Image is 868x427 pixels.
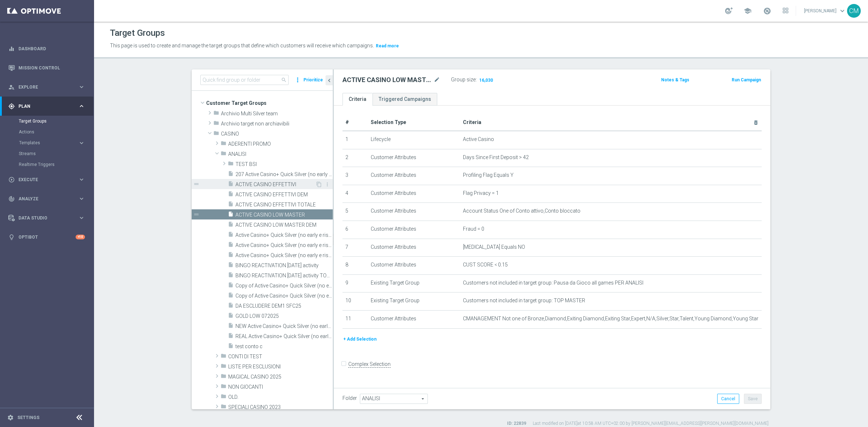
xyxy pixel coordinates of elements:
[8,176,15,183] i: play_circle_outline
[342,335,377,343] button: + Add Selection
[78,195,85,202] i: keyboard_arrow_right
[8,84,78,90] div: Explore
[19,141,78,145] div: Templates
[235,262,333,269] span: BINGO REACTIVATION 27.04.25 activity
[235,333,333,340] span: REAL Active Casino&#x2B; Quick Silver (no early e risk) CONTA SOLO LOGIN
[342,239,368,257] td: 7
[660,76,690,84] button: Notes & Tags
[235,323,333,329] span: NEW Active Casino&#x2B; Quick Silver (no early e risk) CONTA SOLO LOGIN
[342,257,368,275] td: 8
[463,190,499,196] span: Flag Privacy = 1
[463,244,525,250] span: [MEDICAL_DATA] Equals NO
[221,150,226,159] i: folder
[228,394,333,400] span: OLD.
[8,196,85,202] div: track_changes Analyze keyboard_arrow_right
[78,214,85,221] i: keyboard_arrow_right
[8,39,85,58] div: Dashboard
[8,65,85,71] button: Mission Control
[19,116,93,127] div: Target Groups
[228,364,333,370] span: LISTE PER ESCLUSIONI
[342,167,368,185] td: 3
[17,415,39,420] a: Settings
[228,242,234,250] i: insert_drive_file
[221,353,226,361] i: folder
[228,282,234,290] i: insert_drive_file
[228,221,234,230] i: insert_drive_file
[18,216,78,220] span: Data Studio
[8,46,85,52] button: equalizer Dashboard
[78,103,85,110] i: keyboard_arrow_right
[342,310,368,328] td: 11
[18,39,85,58] a: Dashboard
[368,221,460,239] td: Customer Attributes
[221,131,333,137] span: CASINO
[8,58,85,77] div: Mission Control
[76,235,85,239] div: +10
[342,149,368,167] td: 2
[368,203,460,221] td: Customer Attributes
[235,343,333,350] span: test conto c
[19,140,85,146] button: Templates keyboard_arrow_right
[342,185,368,203] td: 4
[221,363,226,371] i: folder
[375,42,400,50] button: Read more
[19,129,75,135] a: Actions
[434,76,440,84] i: mode_edit
[228,292,234,300] i: insert_drive_file
[19,159,93,170] div: Realtime Triggers
[753,120,759,125] i: delete_forever
[838,7,846,15] span: keyboard_arrow_down
[228,333,234,341] i: insert_drive_file
[78,140,85,146] i: keyboard_arrow_right
[228,211,234,219] i: insert_drive_file
[8,215,85,221] div: Data Studio keyboard_arrow_right
[463,298,585,304] span: Customers not included in target group: TOP MASTER
[342,293,368,311] td: 10
[533,420,769,427] label: Last modified on [DATE] at 10:58 AM UTC+02:00 by [PERSON_NAME][EMAIL_ADDRESS][PERSON_NAME][DOMAIN...
[228,151,333,157] span: ANALISI
[744,394,762,404] button: Save
[368,274,460,293] td: Existing Target Group
[8,234,85,240] div: lightbulb Optibot +10
[228,374,333,380] span: MAGICAL CASINO 2025
[235,303,333,309] span: DA ESCLUDERE DEM1 SFC25
[368,185,460,203] td: Customer Attributes
[478,77,494,84] span: 16,030
[235,161,333,167] span: TEST BSI
[463,316,758,322] span: CMANAGEMENT Not one of Bronze,Diamond,Exiting Diamond,Exiting Star,Expert,N/A,Silver,Star,Talent,...
[235,222,333,228] span: ACTIVE CASINO LOW MASTER DEM
[7,414,14,421] i: settings
[368,310,460,328] td: Customer Attributes
[326,77,333,84] i: chevron_left
[78,84,85,90] i: keyboard_arrow_right
[8,196,78,202] div: Analyze
[8,196,15,202] i: track_changes
[213,120,219,128] i: folder
[281,77,287,83] span: search
[18,227,76,247] a: Optibot
[8,84,15,90] i: person_search
[228,191,234,199] i: insert_drive_file
[221,403,226,412] i: folder
[221,140,226,149] i: folder
[228,272,234,280] i: insert_drive_file
[8,177,85,183] button: play_circle_outline Execute keyboard_arrow_right
[19,151,75,157] a: Streams
[235,242,333,248] span: Active Casino&#x2B; Quick Silver (no early e risk) CONTA DEM/Marginalit&#xE0; NEGATIVA &lt;40
[8,103,78,110] div: Plan
[228,252,234,260] i: insert_drive_file
[324,182,330,187] i: more_vert
[342,131,368,149] td: 1
[228,384,333,390] span: NON GIOCANTI
[18,197,78,201] span: Analyze
[228,141,333,147] span: ADERENTI PROMO
[476,77,477,83] label: :
[110,28,165,38] h1: Target Groups
[235,313,333,319] span: GOLD LOW 072025
[463,136,494,142] span: Active Casino
[8,84,85,90] button: person_search Explore keyboard_arrow_right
